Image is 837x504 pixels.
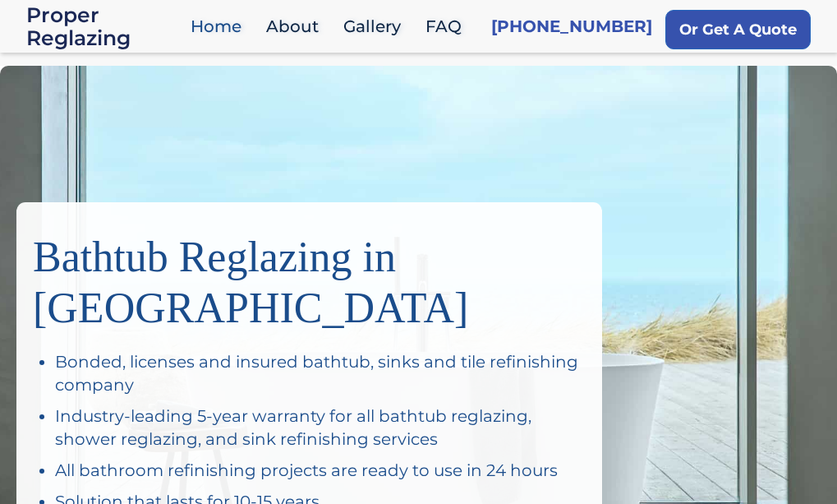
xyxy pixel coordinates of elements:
[55,350,586,396] div: Bonded, licenses and insured bathtub, sinks and tile refinishing company
[33,219,586,334] h1: Bathtub Reglazing in [GEOGRAPHIC_DATA]
[417,9,478,44] a: FAQ
[55,459,586,482] div: All bathroom refinishing projects are ready to use in 24 hours
[26,3,182,49] a: home
[26,3,182,49] div: Proper Reglazing
[335,9,417,44] a: Gallery
[491,15,652,38] a: [PHONE_NUMBER]
[665,10,811,49] a: Or Get A Quote
[182,9,258,44] a: Home
[55,405,586,451] div: Industry-leading 5-year warranty for all bathtub reglazing, shower reglazing, and sink refinishin...
[258,9,335,44] a: About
